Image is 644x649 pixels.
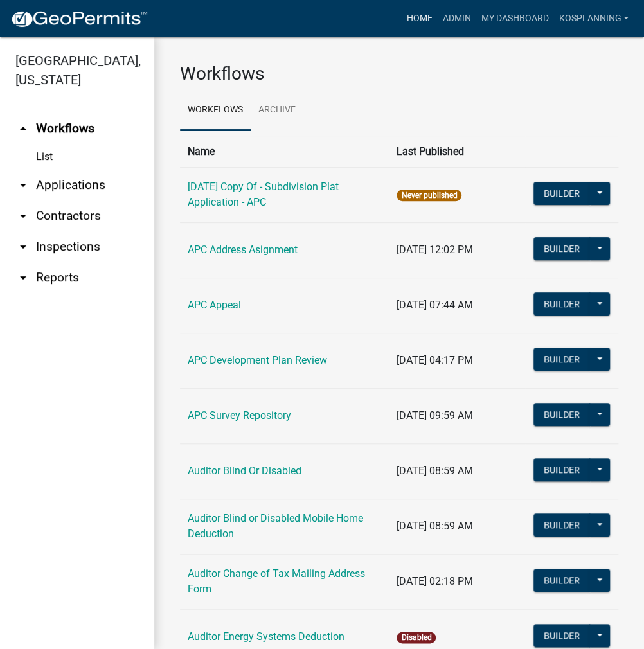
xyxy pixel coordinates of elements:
span: Disabled [397,632,436,643]
a: [DATE] Copy Of - Subdivision Plat Application - APC [188,181,339,208]
a: Auditor Blind or Disabled Mobile Home Deduction [188,512,363,540]
a: Archive [251,90,303,131]
a: APC Development Plan Review [188,354,327,366]
button: Builder [533,237,590,260]
a: kosplanning [553,6,634,31]
i: arrow_drop_down [15,239,31,254]
button: Builder [533,348,590,371]
span: Never published [397,190,461,201]
a: APC Appeal [188,299,241,311]
button: Builder [533,403,590,426]
span: [DATE] 04:17 PM [397,354,473,366]
a: My Dashboard [476,6,553,31]
span: [DATE] 02:18 PM [397,575,473,587]
button: Builder [533,624,590,647]
span: [DATE] 09:59 AM [397,409,473,422]
th: Last Published [389,136,525,167]
i: arrow_drop_up [15,121,31,136]
th: Name [180,136,389,167]
button: Builder [533,569,590,592]
span: [DATE] 08:59 AM [397,465,473,477]
a: Workflows [180,90,251,131]
span: [DATE] 07:44 AM [397,299,473,311]
button: Builder [533,513,590,537]
a: Auditor Change of Tax Mailing Address Form [188,567,365,595]
i: arrow_drop_down [15,208,31,224]
button: Builder [533,182,590,205]
a: APC Survey Repository [188,409,291,422]
a: Admin [437,6,476,31]
a: Auditor Blind Or Disabled [188,465,301,477]
span: [DATE] 08:59 AM [397,520,473,532]
button: Builder [533,292,590,316]
h3: Workflows [180,63,618,85]
a: APC Address Asignment [188,244,298,256]
a: Auditor Energy Systems Deduction [188,630,344,643]
i: arrow_drop_down [15,177,31,193]
a: Home [401,6,437,31]
i: arrow_drop_down [15,270,31,285]
button: Builder [533,458,590,481]
span: [DATE] 12:02 PM [397,244,473,256]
